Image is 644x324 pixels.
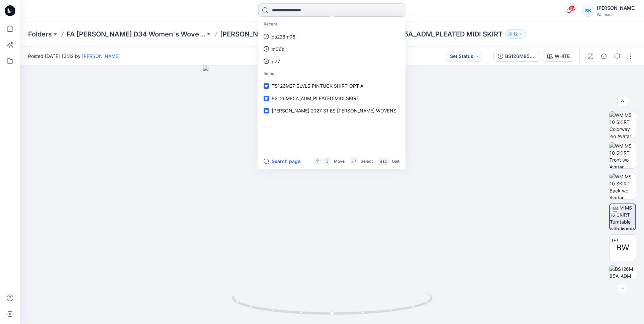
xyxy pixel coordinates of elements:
[28,53,120,60] span: Posted [DATE] 13:32 by
[610,204,635,230] img: WM MS 10 SKIRT Turntable with Avatar
[260,43,404,55] a: m06b
[543,51,574,62] button: WHITE
[597,4,636,12] div: [PERSON_NAME]
[616,242,629,254] span: BW
[264,157,300,165] button: Search page
[260,80,404,92] a: TS126M27 SLVLS PINTUCK SHIRT-OPT A
[610,111,636,138] img: WM MS 10 SKIRT Colorway wo Avatar
[610,173,636,199] img: WM MS 10 SKIRT Back wo Avatar
[568,6,576,11] span: 69
[272,33,295,40] p: ds226m06
[361,158,373,165] p: Select
[597,12,636,17] div: Walmart
[514,30,518,38] p: 12
[272,58,280,65] p: p77
[505,53,536,60] div: BS126M85B_ADM_PLEATED MIDI SKIRT A
[260,104,404,117] a: [PERSON_NAME] 2027 S1 ES [PERSON_NAME] WOVENS
[67,29,205,39] a: FA [PERSON_NAME] D34 Women's Wovens
[28,29,52,39] a: Folders
[260,55,404,68] a: p77
[334,158,345,165] p: Move
[272,83,363,89] span: TS126M27 SLVLS PINTUCK SHIRT-OPT A
[493,51,540,62] button: BS126M85B_ADM_PLEATED MIDI SKIRT A
[260,68,404,80] p: Items
[599,51,609,62] button: Details
[272,46,285,53] p: m06b
[374,29,502,39] p: BS126M85A_ADM_PLEATED MIDI SKIRT
[380,158,387,165] p: esc
[82,53,120,59] a: [PERSON_NAME]
[272,108,396,113] span: [PERSON_NAME] 2027 S1 ES [PERSON_NAME] WOVENS
[272,95,359,101] span: BS126M85A_ADM_PLEATED MIDI SKIRT
[260,18,404,30] p: Recent
[260,92,404,104] a: BS126M85A_ADM_PLEATED MIDI SKIRT
[505,29,526,39] button: 12
[260,30,404,43] a: ds226m06
[610,142,636,168] img: WM MS 10 SKIRT Front wo Avatar
[610,265,636,292] img: BS126M85A_ADM_PLEATED MIDI SKIRT_WHITE_BS126M85A_ADM_PLEATED MIDI SKIRT_WHITE_Screenshot 2025-04-...
[555,53,570,60] div: WHITE
[582,5,594,17] div: SK
[220,29,359,39] a: [PERSON_NAME] 2027 S1 ES [PERSON_NAME] WOVENS
[392,158,399,165] p: Quit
